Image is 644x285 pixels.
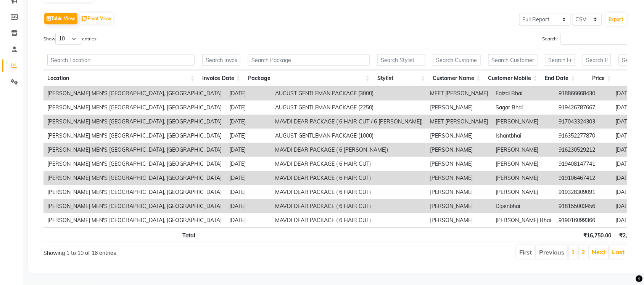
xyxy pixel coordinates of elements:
td: [PERSON_NAME] [427,129,492,143]
td: [PERSON_NAME] [427,143,492,157]
th: ₹16,750.00 [580,227,615,242]
td: [DATE] [225,115,271,129]
td: MEET [PERSON_NAME] [427,115,492,129]
a: Last [612,248,625,256]
label: Show entries [43,33,97,45]
td: [PERSON_NAME] MEN'S [GEOGRAPHIC_DATA], [GEOGRAPHIC_DATA] [43,213,225,227]
td: 916230529212 [555,143,612,157]
th: Price: activate to sort column ascending [579,70,615,86]
td: Faizal Bhai [492,86,555,101]
td: [DATE] [225,86,271,101]
div: Showing 1 to 10 of 16 entries [43,245,280,257]
td: 918155003456 [555,199,612,213]
th: Customer Name: activate to sort column ascending [429,70,485,86]
input: Search Location [47,54,195,66]
td: [PERSON_NAME] MEN'S [GEOGRAPHIC_DATA], [GEOGRAPHIC_DATA] [43,157,225,171]
th: Invoice Date: activate to sort column ascending [198,70,244,86]
td: 919426787667 [555,101,612,115]
td: [PERSON_NAME] MEN'S [GEOGRAPHIC_DATA], [GEOGRAPHIC_DATA] [43,199,225,213]
th: Stylist: activate to sort column ascending [374,70,429,86]
td: [DATE] [225,143,271,157]
td: [PERSON_NAME] MEN'S [GEOGRAPHIC_DATA], [GEOGRAPHIC_DATA] [43,143,225,157]
input: Search Tax [619,54,644,66]
td: [PERSON_NAME] MEN'S [GEOGRAPHIC_DATA], [GEOGRAPHIC_DATA] [43,101,225,115]
td: [PERSON_NAME] [427,171,492,185]
td: 919408147741 [555,157,612,171]
td: 919328309091 [555,185,612,199]
td: [PERSON_NAME] MEN'S [GEOGRAPHIC_DATA], [GEOGRAPHIC_DATA] [43,115,225,129]
td: [PERSON_NAME] Bhai [492,213,555,227]
td: [DATE] [225,185,271,199]
td: MAVDI DEAR PACKAGE ( 6 HAIR CUT) [271,185,427,199]
td: [PERSON_NAME] [427,199,492,213]
th: Customer Mobile: activate to sort column ascending [485,70,541,86]
td: MAVDI DEAR PACKAGE ( 6 HAIR CUT / 6 [PERSON_NAME]) [271,115,427,129]
td: [DATE] [225,157,271,171]
td: [PERSON_NAME] MEN'S [GEOGRAPHIC_DATA], [GEOGRAPHIC_DATA] [43,185,225,199]
td: [PERSON_NAME] MEN'S [GEOGRAPHIC_DATA], [GEOGRAPHIC_DATA] [43,86,225,101]
td: 918866668430 [555,86,612,101]
td: 919106467412 [555,171,612,185]
td: 916352277870 [555,129,612,143]
td: [PERSON_NAME] [492,171,555,185]
td: Sagar Bhai [492,101,555,115]
td: [DATE] [225,129,271,143]
a: Next [592,248,606,256]
img: pivot.png [82,16,87,22]
button: Export [606,13,627,26]
td: AUGUST GENTLEMAN PACKAGE (2250) [271,101,427,115]
td: MAVDI DEAR PACKAGE ( 6 HAIR CUT) [271,213,427,227]
td: MAVDI DEAR PACKAGE ( 6 HAIR CUT) [271,199,427,213]
td: Ishantbhai [492,129,555,143]
button: Pivot View [80,13,113,24]
td: [PERSON_NAME] MEN'S [GEOGRAPHIC_DATA], [GEOGRAPHIC_DATA] [43,129,225,143]
td: [PERSON_NAME] [427,213,492,227]
th: Total [43,227,200,242]
label: Search: [543,33,628,45]
td: MAVDI DEAR PACKAGE ( 6 HAIR CUT) [271,157,427,171]
input: Search Package [248,54,370,66]
td: [PERSON_NAME] [427,101,492,115]
td: Dipenbhai [492,199,555,213]
input: Search Customer Name [433,54,481,66]
td: [DATE] [225,171,271,185]
a: 2 [582,248,586,256]
input: Search Customer Mobile [488,54,538,66]
td: [PERSON_NAME] [492,185,555,199]
td: [DATE] [225,213,271,227]
td: [PERSON_NAME] [492,115,555,129]
td: [PERSON_NAME] [427,157,492,171]
button: Table View [44,13,77,24]
input: Search Stylist [377,54,425,66]
select: Showentries [55,33,82,45]
td: MAVDI DEAR PACKAGE ( 6 HAIR CUT) [271,171,427,185]
td: [PERSON_NAME] [492,143,555,157]
a: 1 [572,248,575,256]
input: Search End Date [545,54,575,66]
td: AUGUST GENTLEMAN PACKAGE (1000) [271,129,427,143]
td: [PERSON_NAME] [427,185,492,199]
td: 917043324303 [555,115,612,129]
th: Location: activate to sort column ascending [43,70,198,86]
th: End Date: activate to sort column ascending [541,70,579,86]
td: MAVDI DEAR PACKAGE ( 6 [PERSON_NAME]) [271,143,427,157]
input: Search: [561,33,628,45]
td: [DATE] [225,101,271,115]
td: MEET [PERSON_NAME] [427,86,492,101]
input: Search Price [583,54,611,66]
td: [PERSON_NAME] [492,157,555,171]
td: AUGUST GENTLEMAN PACKAGE (3000) [271,86,427,101]
th: Package: activate to sort column ascending [244,70,374,86]
td: 919016099366 [555,213,612,227]
td: [DATE] [225,199,271,213]
td: [PERSON_NAME] MEN'S [GEOGRAPHIC_DATA], [GEOGRAPHIC_DATA] [43,171,225,185]
input: Search Invoice Date [202,54,240,66]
